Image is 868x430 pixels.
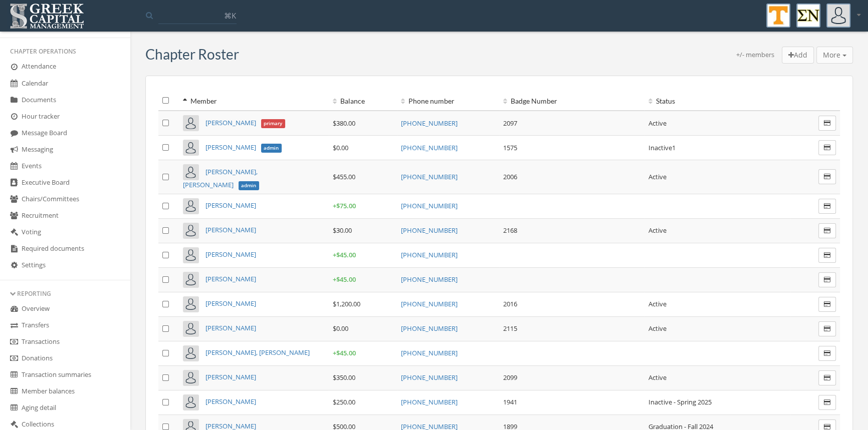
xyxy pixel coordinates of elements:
a: [PERSON_NAME] [205,299,256,308]
a: [PERSON_NAME], [PERSON_NAME]admin [183,167,259,190]
th: Balance [329,91,397,111]
a: [PERSON_NAME] [205,201,256,210]
h3: Chapter Roster [145,47,239,62]
td: Active [644,316,790,341]
a: [PERSON_NAME] [205,250,256,259]
td: 2006 [499,160,644,194]
a: [PHONE_NUMBER] [401,172,458,181]
td: 2099 [499,365,644,390]
a: [PHONE_NUMBER] [401,324,458,333]
span: admin [261,144,282,153]
span: $0.00 [333,143,348,152]
a: [PHONE_NUMBER] [401,226,458,235]
a: [PERSON_NAME]admin [205,143,282,152]
span: $30.00 [333,226,352,235]
span: $350.00 [333,373,355,382]
a: [PERSON_NAME] [205,372,256,381]
span: + $45.00 [333,348,356,357]
td: 2097 [499,111,644,136]
span: + $45.00 [333,250,356,259]
td: Active [644,160,790,194]
td: Inactive1 [644,136,790,160]
td: 2016 [499,292,644,316]
a: [PHONE_NUMBER] [401,275,458,284]
a: [PERSON_NAME] [205,274,256,283]
span: $455.00 [333,172,355,181]
span: + $45.00 [333,275,356,284]
td: Active [644,292,790,316]
th: Status [644,91,790,111]
th: Member [179,91,329,111]
a: [PHONE_NUMBER] [401,250,458,259]
span: primary [261,119,286,128]
td: Active [644,111,790,136]
div: +/- members [736,50,774,64]
td: Inactive - Spring 2025 [644,390,790,414]
span: + $75.00 [333,201,356,210]
a: [PERSON_NAME] [205,225,256,234]
td: 2168 [499,218,644,243]
a: [PERSON_NAME] [205,323,256,332]
a: [PHONE_NUMBER] [401,119,458,128]
th: Badge Number [499,91,644,111]
td: Active [644,218,790,243]
span: [PERSON_NAME] [205,143,256,152]
span: $250.00 [333,397,355,406]
span: $380.00 [333,119,355,128]
td: Active [644,365,790,390]
th: Phone number [397,91,499,111]
a: [PERSON_NAME]primary [205,118,285,127]
span: ⌘K [224,11,236,21]
a: [PERSON_NAME], [PERSON_NAME] [205,348,310,357]
td: 1941 [499,390,644,414]
a: [PHONE_NUMBER] [401,143,458,152]
div: Reporting [10,289,120,298]
a: [PERSON_NAME] [205,397,256,406]
a: [PHONE_NUMBER] [401,201,458,210]
a: [PHONE_NUMBER] [401,373,458,382]
span: [PERSON_NAME], [PERSON_NAME] [183,167,258,190]
a: [PHONE_NUMBER] [401,397,458,406]
td: 2115 [499,316,644,341]
td: 1575 [499,136,644,160]
span: $1,200.00 [333,299,360,308]
a: [PHONE_NUMBER] [401,299,458,308]
span: $0.00 [333,324,348,333]
span: admin [239,181,260,190]
a: [PHONE_NUMBER] [401,348,458,357]
span: [PERSON_NAME] [205,118,256,127]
